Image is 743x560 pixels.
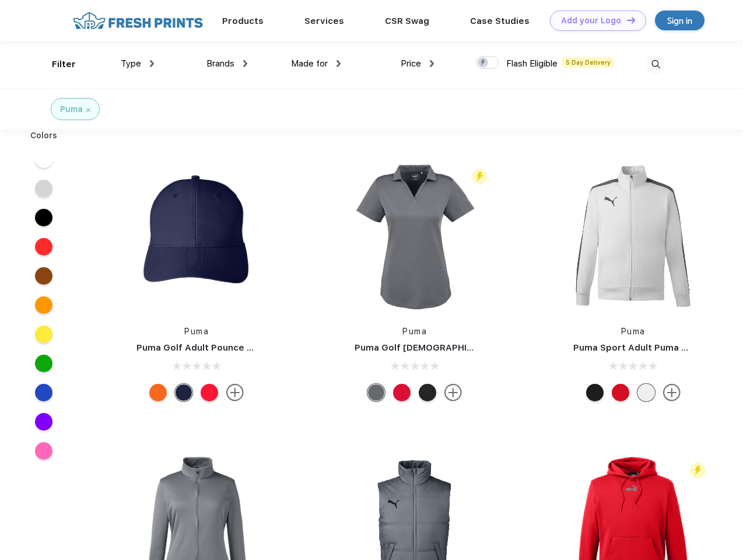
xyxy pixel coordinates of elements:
a: CSR Swag [385,16,429,26]
span: 5 Day Delivery [562,57,614,68]
span: Price [401,58,421,69]
img: flash_active_toggle.svg [690,463,706,478]
img: flash_active_toggle.svg [472,169,488,184]
img: dropdown.png [150,60,154,67]
span: Brands [206,58,234,69]
img: DT [627,17,635,23]
img: func=resize&h=266 [556,159,711,314]
a: Puma [402,327,427,336]
a: Puma Golf [DEMOGRAPHIC_DATA]' Icon Golf Polo [355,342,571,353]
img: more.svg [444,384,462,401]
div: Colors [22,129,66,142]
a: Puma [621,327,646,336]
div: High Risk Red [201,384,218,401]
span: Made for [291,58,328,69]
div: Vibrant Orange [149,384,167,401]
img: filter_cancel.svg [86,108,90,112]
div: Quiet Shade [367,384,385,401]
span: Flash Eligible [506,58,558,69]
a: Sign in [655,10,705,30]
div: Sign in [667,14,692,27]
img: dropdown.png [243,60,247,67]
img: dropdown.png [337,60,341,67]
div: Add your Logo [561,16,621,26]
a: Products [222,16,264,26]
div: Puma [60,103,83,116]
div: Puma Black [586,384,604,401]
a: Services [304,16,344,26]
a: Puma Golf Adult Pounce Adjustable Cap [136,342,315,353]
div: High Risk Red [393,384,411,401]
span: Type [121,58,141,69]
img: desktop_search.svg [646,55,665,74]
img: fo%20logo%202.webp [69,10,206,31]
div: Filter [52,58,76,71]
img: func=resize&h=266 [119,159,274,314]
div: Peacoat [175,384,192,401]
div: High Risk Red [612,384,629,401]
a: Puma [184,327,209,336]
div: Puma Black [419,384,436,401]
div: White and Quiet Shade [637,384,655,401]
img: more.svg [663,384,681,401]
img: func=resize&h=266 [337,159,492,314]
img: more.svg [226,384,244,401]
img: dropdown.png [430,60,434,67]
